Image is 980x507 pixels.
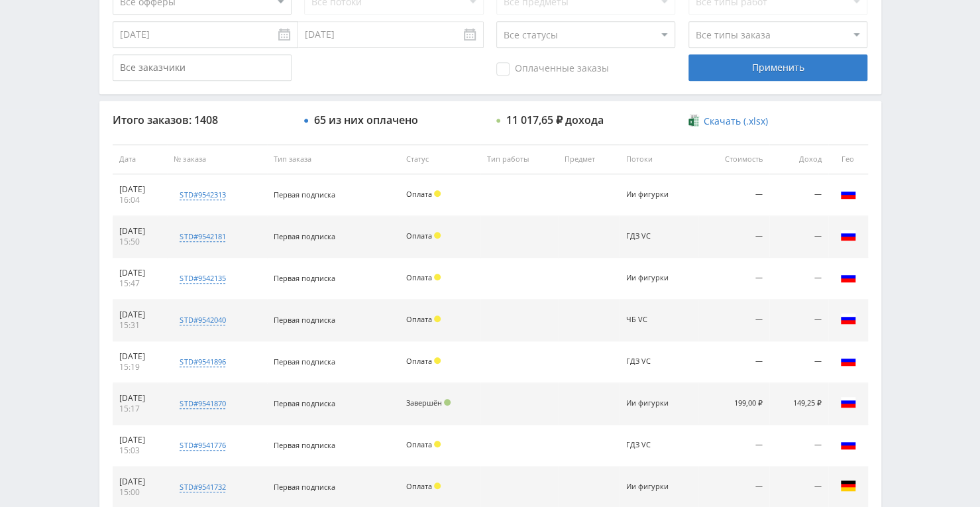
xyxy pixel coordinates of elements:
[180,440,225,451] div: std#9541776
[119,268,161,278] div: [DATE]
[840,311,856,327] img: rus.png
[180,273,225,284] div: std#9542135
[434,482,441,489] span: Холд
[480,144,558,174] th: Тип работы
[698,216,769,258] td: —
[769,383,828,425] td: 149,25 ₽
[119,237,161,247] div: 15:50
[626,399,686,408] div: Ии фигурки
[840,269,856,285] img: rus.png
[180,315,225,325] div: std#9542040
[434,232,441,239] span: Холд
[119,351,161,362] div: [DATE]
[113,144,168,174] th: Дата
[626,274,686,282] div: Ии фигурки
[274,398,335,408] span: Первая подписка
[406,314,432,324] span: Оплата
[688,54,867,81] div: Применить
[274,315,335,325] span: Первая подписка
[769,300,828,341] td: —
[698,300,769,341] td: —
[406,231,432,241] span: Оплата
[769,174,828,216] td: —
[698,258,769,300] td: —
[688,114,700,127] img: xlsx
[496,62,609,76] span: Оплаченные заказы
[119,184,161,195] div: [DATE]
[274,440,335,450] span: Первая подписка
[434,357,441,364] span: Холд
[406,272,432,282] span: Оплата
[704,116,768,127] span: Скачать (.xlsx)
[626,315,686,324] div: ЧБ VC
[274,190,335,199] span: Первая подписка
[180,398,225,409] div: std#9541870
[180,482,225,492] div: std#9541732
[558,144,620,174] th: Предмет
[698,144,769,174] th: Стоимость
[434,441,441,447] span: Холд
[626,482,686,491] div: Ии фигурки
[620,144,698,174] th: Потоки
[113,114,292,126] div: Итого заказов: 1408
[180,357,225,367] div: std#9541896
[267,144,400,174] th: Тип заказа
[314,114,418,126] div: 65 из них оплачено
[698,174,769,216] td: —
[698,425,769,467] td: —
[444,399,451,406] span: Подтвержден
[119,435,161,445] div: [DATE]
[840,478,856,494] img: deu.png
[119,404,161,414] div: 15:17
[274,357,335,366] span: Первая подписка
[840,227,856,243] img: rus.png
[506,114,604,126] div: 11 017,65 ₽ дохода
[698,341,769,383] td: —
[119,320,161,331] div: 15:31
[840,353,856,368] img: rus.png
[167,144,266,174] th: № заказа
[434,190,441,197] span: Холд
[119,477,161,487] div: [DATE]
[119,195,161,205] div: 16:04
[769,216,828,258] td: —
[119,393,161,404] div: [DATE]
[840,186,856,201] img: rus.png
[180,231,225,242] div: std#9542181
[406,439,432,449] span: Оплата
[769,341,828,383] td: —
[406,356,432,366] span: Оплата
[119,362,161,372] div: 15:19
[698,383,769,425] td: 199,00 ₽
[769,144,828,174] th: Доход
[400,144,480,174] th: Статус
[828,144,868,174] th: Гео
[626,232,686,241] div: ГДЗ VC
[274,482,335,492] span: Первая подписка
[840,394,856,410] img: rus.png
[406,189,432,199] span: Оплата
[113,54,292,81] input: Все заказчики
[274,273,335,283] span: Первая подписка
[769,258,828,300] td: —
[688,115,768,128] a: Скачать (.xlsx)
[119,226,161,237] div: [DATE]
[840,436,856,452] img: rus.png
[406,481,432,491] span: Оплата
[769,425,828,467] td: —
[274,231,335,241] span: Первая подписка
[119,278,161,289] div: 15:47
[626,357,686,366] div: ГДЗ VC
[626,441,686,449] div: ГДЗ VC
[406,398,442,408] span: Завершён
[119,487,161,498] div: 15:00
[119,445,161,456] div: 15:03
[434,274,441,280] span: Холд
[434,315,441,322] span: Холд
[180,190,225,200] div: std#9542313
[119,310,161,320] div: [DATE]
[626,190,686,199] div: Ии фигурки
